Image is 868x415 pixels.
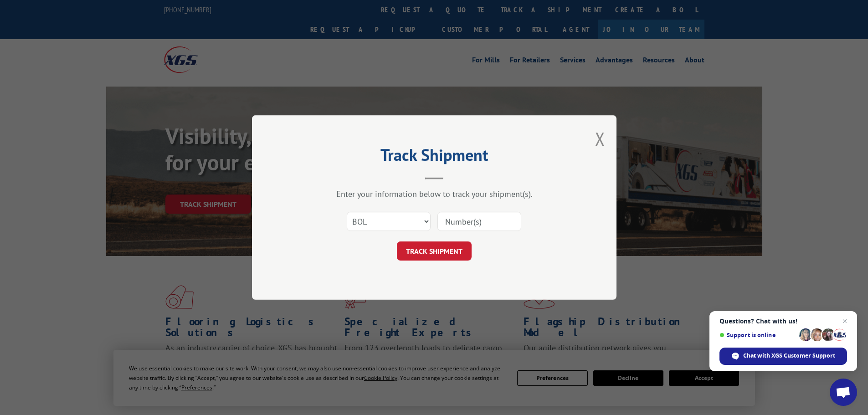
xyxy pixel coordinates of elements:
[595,127,605,151] button: Close modal
[830,379,857,406] div: Open chat
[298,149,571,166] h2: Track Shipment
[397,241,472,261] button: TRACK SHIPMENT
[437,212,521,231] input: Number(s)
[743,352,835,360] span: Chat with XGS Customer Support
[839,316,850,327] span: Close chat
[719,348,847,365] div: Chat with XGS Customer Support
[719,332,796,338] span: Support is online
[719,318,847,325] span: Questions? Chat with us!
[298,189,571,199] div: Enter your information below to track your shipment(s).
